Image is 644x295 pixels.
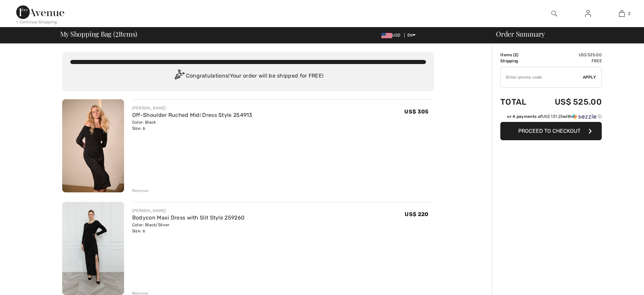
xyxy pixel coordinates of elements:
img: Congratulation2.svg [172,69,186,83]
td: US$ 525.00 [536,52,602,58]
td: US$ 525.00 [536,90,602,113]
span: USD [381,33,403,38]
img: Off-Shoulder Ruched Midi Dress Style 254913 [62,99,124,192]
span: Proceed to Checkout [518,128,580,134]
img: search the website [551,9,557,18]
img: 1ère Avenue [16,5,64,19]
div: Congratulations! Your order will be shipped for FREE! [70,69,426,83]
div: Color: Black/Silver Size: 6 [132,222,244,234]
span: US$ 305 [404,108,428,115]
span: 2 [515,52,517,57]
a: Bodycon Maxi Dress with Slit Style 259260 [132,214,244,221]
td: Total [500,90,536,113]
span: 2 [628,10,630,17]
td: Free [536,58,602,64]
div: Order Summary [488,30,640,37]
span: US$ 131.25 [542,114,563,119]
img: US Dollar [381,33,392,38]
span: US$ 220 [405,211,428,217]
input: Promo code [501,67,583,87]
td: Items ( ) [500,52,536,58]
a: 2 [605,9,638,18]
td: Shipping [500,58,536,64]
span: 2 [115,29,119,38]
div: < Continue Shopping [16,19,57,25]
img: My Bag [619,9,625,18]
img: My Info [585,9,591,18]
span: Apply [583,74,596,80]
span: EN [407,33,416,38]
div: Color: Black Size: 6 [132,119,253,131]
button: Proceed to Checkout [500,122,602,140]
span: My Shopping Bag ( Items) [60,30,138,37]
div: [PERSON_NAME] [132,208,244,214]
div: or 4 payments ofUS$ 131.25withSezzle Click to learn more about Sezzle [500,113,602,122]
a: Sign In [580,9,596,18]
img: Bodycon Maxi Dress with Slit Style 259260 [62,202,124,295]
div: Remove [132,188,149,194]
div: or 4 payments of with [507,113,602,120]
a: Off-Shoulder Ruched Midi Dress Style 254913 [132,112,253,118]
div: [PERSON_NAME] [132,105,253,111]
img: Sezzle [572,113,596,120]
